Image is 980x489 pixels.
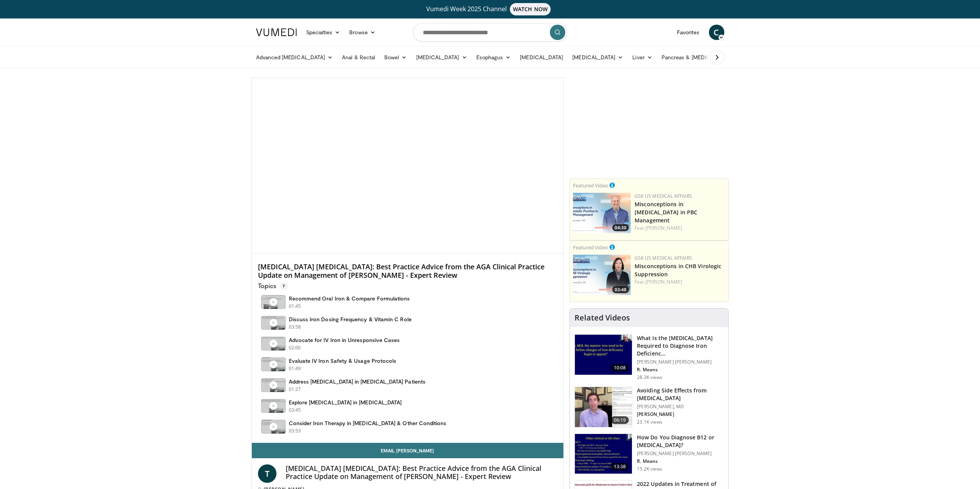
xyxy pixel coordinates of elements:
[575,335,632,375] img: 15adaf35-b496-4260-9f93-ea8e29d3ece7.150x105_q85_crop-smart_upscale.jpg
[289,407,301,414] p: 03:45
[612,286,629,293] span: 03:48
[337,50,380,65] a: Anal & Rectal
[628,50,657,65] a: Liver
[258,282,288,290] p: Topics
[637,359,724,365] p: [PERSON_NAME] [PERSON_NAME]
[251,50,338,65] a: Advanced [MEDICAL_DATA]
[289,357,397,364] h4: Evaluate IV Iron Safety & Usage Protocols
[612,224,629,231] span: 04:30
[345,25,380,40] a: Browse
[591,78,707,174] iframe: Advertisement
[635,255,692,261] a: GSK US Medical Affairs
[256,28,297,36] img: VuMedi Logo
[635,193,692,199] a: GSK US Medical Affairs
[637,419,662,425] p: 23.1K views
[510,3,551,15] span: WATCH NOW
[637,466,662,472] p: 15.2K views
[637,367,724,373] p: R. Means
[380,50,411,65] a: Bowel
[258,464,276,483] a: T
[635,225,725,232] div: Feat.
[289,303,301,310] p: 01:45
[709,25,724,40] a: C
[637,411,724,417] p: [PERSON_NAME]
[635,279,725,285] div: Feat.
[573,182,608,189] small: Featured Video
[637,374,662,381] p: 28.3K views
[637,451,724,457] p: [PERSON_NAME] [PERSON_NAME]
[575,387,724,427] a: 06:19 Avoiding Side Effects from [MEDICAL_DATA] [PERSON_NAME], MD [PERSON_NAME] 23.1K views
[413,23,567,42] input: Search topics, interventions
[575,313,630,322] h4: Related Videos
[289,344,301,351] p: 02:00
[573,255,631,295] img: 59d1e413-5879-4b2e-8b0a-b35c7ac1ec20.jpg.150x105_q85_crop-smart_upscale.jpg
[637,387,724,402] h3: Avoiding Side Effects from [MEDICAL_DATA]
[289,316,412,323] h4: Discuss Iron Dosing Frequency & Vitamin C Role
[635,262,721,278] a: Misconceptions in CHB Virologic Suppression
[657,50,747,65] a: Pancreas & [MEDICAL_DATA]
[637,434,724,449] h3: How Do You Diagnose B12 or [MEDICAL_DATA]?
[573,244,608,251] small: Featured Video
[645,225,682,231] a: [PERSON_NAME]
[472,50,516,65] a: Esophagus
[257,3,723,15] a: Vumedi Week 2025 ChannelWATCH NOW
[575,434,632,474] img: 172d2151-0bab-4046-8dbc-7c25e5ef1d9f.150x105_q85_crop-smart_upscale.jpg
[611,463,629,471] span: 13:38
[637,458,724,464] p: R. Means
[252,78,564,254] video-js: Video Player
[573,255,631,295] a: 03:48
[672,25,704,40] a: Favorites
[637,334,724,357] h3: What Is the [MEDICAL_DATA] Required to Diagnose Iron Deficienc…
[252,443,564,458] a: Email [PERSON_NAME]
[568,50,628,65] a: [MEDICAL_DATA]
[289,295,410,302] h4: Recommend Oral Iron & Compare Formulations
[611,416,629,424] span: 06:19
[289,386,301,393] p: 01:27
[286,464,558,481] h4: [MEDICAL_DATA] [MEDICAL_DATA]: Best Practice Advice from the AGA Clinical Practice Update on Mana...
[289,427,301,434] p: 03:53
[635,200,697,224] a: Misconceptions in [MEDICAL_DATA] in PBC Management
[575,434,724,474] a: 13:38 How Do You Diagnose B12 or [MEDICAL_DATA]? [PERSON_NAME] [PERSON_NAME] R. Means 15.2K views
[280,282,288,290] span: 7
[515,50,568,65] a: [MEDICAL_DATA]
[289,324,301,330] p: 03:58
[575,387,632,427] img: 6f9900f7-f6e7-4fd7-bcbb-2a1dc7b7d476.150x105_q85_crop-smart_upscale.jpg
[289,337,400,344] h4: Advocate for IV Iron in Unresponsive Cases
[611,364,629,372] span: 10:08
[258,263,558,279] h4: [MEDICAL_DATA] [MEDICAL_DATA]: Best Practice Advice from the AGA Clinical Practice Update on Mana...
[645,279,682,285] a: [PERSON_NAME]
[637,404,724,410] p: [PERSON_NAME], MD
[575,334,724,381] a: 10:08 What Is the [MEDICAL_DATA] Required to Diagnose Iron Deficienc… [PERSON_NAME] [PERSON_NAME]...
[289,378,426,385] h4: Address [MEDICAL_DATA] in [MEDICAL_DATA] Patients
[573,193,631,233] a: 04:30
[289,399,402,406] h4: Explore [MEDICAL_DATA] in [MEDICAL_DATA]
[302,25,345,40] a: Specialties
[289,420,447,427] h4: Consider Iron Therapy in [MEDICAL_DATA] & Other Conditions
[289,365,301,372] p: 01:49
[412,50,472,65] a: [MEDICAL_DATA]
[573,193,631,233] img: aa8aa058-1558-4842-8c0c-0d4d7a40e65d.jpg.150x105_q85_crop-smart_upscale.jpg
